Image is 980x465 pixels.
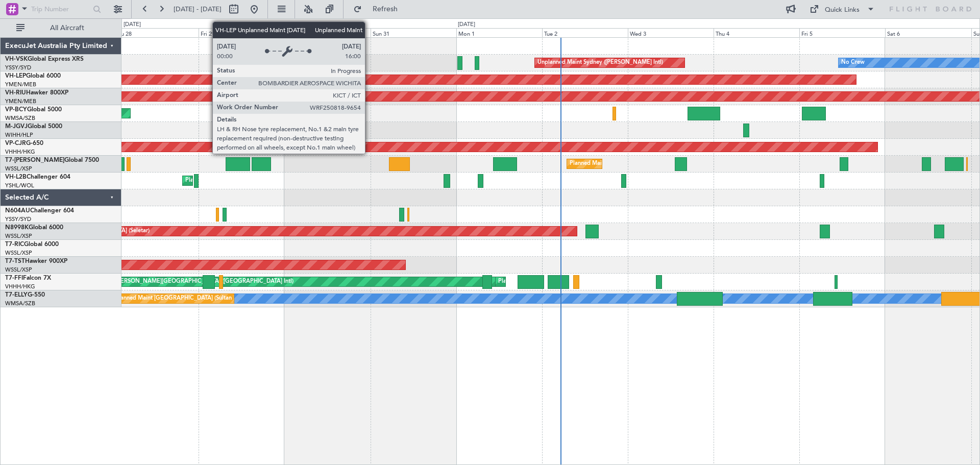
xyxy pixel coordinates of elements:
[5,292,28,298] span: T7-ELLY
[124,20,141,29] div: [DATE]
[5,300,35,307] a: WMSA/SZB
[570,156,670,172] div: Planned Maint Dubai (Al Maktoum Intl)
[5,241,59,248] a: T7-RICGlobal 6000
[185,173,346,188] div: Planned Maint [GEOGRAPHIC_DATA] ([GEOGRAPHIC_DATA])
[5,258,25,264] span: T7-TST
[371,28,456,37] div: Sun 31
[542,28,628,37] div: Tue 2
[458,20,475,29] div: [DATE]
[5,140,26,146] span: VP-CJR
[5,182,34,189] a: YSHL/WOL
[5,90,26,96] span: VH-RIU
[5,124,28,130] span: M-JGVJ
[885,28,971,37] div: Sat 6
[5,275,51,281] a: T7-FFIFalcon 7X
[199,28,284,37] div: Fri 29
[5,90,68,96] a: VH-RIUHawker 800XP
[5,124,62,130] a: M-JGVJGlobal 5000
[5,174,27,180] span: VH-L2B
[5,107,27,113] span: VP-BCY
[5,249,32,257] a: WSSL/XSP
[5,148,35,156] a: VHHH/HKG
[498,274,669,289] div: Planned Maint [GEOGRAPHIC_DATA] ([GEOGRAPHIC_DATA] Intl)
[5,157,99,163] a: T7-[PERSON_NAME]Global 7500
[5,208,30,214] span: N604AU
[31,2,90,17] input: Trip Number
[11,20,111,36] button: All Aircraft
[5,266,32,274] a: WSSL/XSP
[5,140,43,146] a: VP-CJRG-650
[113,28,199,37] div: Thu 28
[799,28,885,37] div: Fri 5
[628,28,714,37] div: Wed 3
[537,55,663,70] div: Unplanned Maint Sydney ([PERSON_NAME] Intl)
[5,225,63,231] a: N8998KGlobal 6000
[5,258,67,264] a: T7-TSTHawker 900XP
[5,131,33,139] a: WIHH/HLP
[174,5,222,14] span: [DATE] - [DATE]
[5,97,36,105] a: YMEN/MEB
[5,283,35,290] a: VHHH/HKG
[5,215,31,223] a: YSSY/SYD
[5,157,64,163] span: T7-[PERSON_NAME]
[5,292,45,298] a: T7-ELLYG-550
[364,6,407,13] span: Refresh
[456,28,542,37] div: Mon 1
[5,174,70,180] a: VH-L2BChallenger 604
[5,81,36,88] a: YMEN/MEB
[5,56,84,62] a: VH-VSKGlobal Express XRS
[714,28,799,37] div: Thu 4
[5,73,61,79] a: VH-LEPGlobal 6000
[284,28,370,37] div: Sat 30
[841,55,865,70] div: No Crew
[5,56,28,62] span: VH-VSK
[804,1,880,17] button: Quick Links
[5,107,62,113] a: VP-BCYGlobal 5000
[5,165,32,173] a: WSSL/XSP
[5,114,35,122] a: WMSA/SZB
[5,241,24,248] span: T7-RIC
[349,1,410,17] button: Refresh
[5,225,29,231] span: N8998K
[5,64,31,71] a: YSSY/SYD
[27,25,108,32] span: All Aircraft
[825,5,860,15] div: Quick Links
[5,73,26,79] span: VH-LEP
[5,275,23,281] span: T7-FFI
[5,208,74,214] a: N604AUChallenger 604
[5,232,32,240] a: WSSL/XSP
